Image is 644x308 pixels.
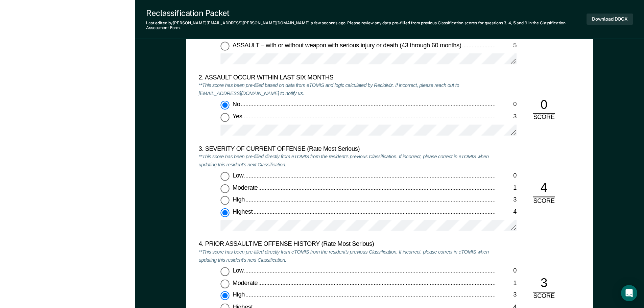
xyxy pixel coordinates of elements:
span: High [232,196,246,203]
span: High [232,291,246,298]
div: 0 [533,97,555,113]
div: 3. SEVERITY OF CURRENT OFFENSE (Rate Most Serious) [198,145,495,153]
input: Low0 [220,267,229,276]
span: No [232,101,241,108]
div: 4. PRIOR ASSAULTIVE OFFENSE HISTORY (Rate Most Serious) [198,240,495,248]
span: Moderate [232,279,259,286]
input: Yes3 [220,113,229,121]
input: Moderate1 [220,279,229,288]
span: Highest [232,208,254,215]
button: Download DOCX [587,14,633,25]
input: High3 [220,291,229,300]
div: SCORE [527,292,560,300]
div: SCORE [527,114,560,122]
div: 3 [495,196,517,204]
div: 2. ASSAULT OCCUR WITHIN LAST SIX MONTHS [198,73,495,81]
input: Moderate1 [220,184,229,193]
div: 4 [495,208,517,216]
input: High3 [220,196,229,205]
input: ASSAULT – with or without weapon with serious injury or death (43 through 60 months)5 [220,41,229,50]
div: 1 [495,184,517,192]
div: 0 [495,267,517,275]
span: a few seconds ago [311,21,345,25]
span: Moderate [232,184,259,191]
div: 3 [495,291,517,299]
div: Last edited by [PERSON_NAME][EMAIL_ADDRESS][PERSON_NAME][DOMAIN_NAME] . Please review any data pr... [146,21,587,30]
input: Highest4 [220,208,229,217]
span: Yes [232,113,243,119]
em: **This score has been pre-filled based on data from eTOMIS and logic calculated by Recidiviz. If ... [198,82,459,96]
div: SCORE [527,197,560,205]
div: Reclassification Packet [146,8,587,18]
div: 1 [495,279,517,287]
div: 3 [495,113,517,121]
span: Low [232,267,244,274]
div: 5 [495,41,517,49]
span: Low [232,172,244,179]
div: 3 [533,276,555,292]
div: Open Intercom Messenger [621,285,637,301]
input: Low0 [220,172,229,181]
div: 0 [495,101,517,109]
div: 0 [495,172,517,180]
em: **This score has been pre-filled directly from eTOMIS from the resident's previous Classification... [198,249,488,263]
span: ASSAULT – with or without weapon with serious injury or death (43 through 60 months) [232,41,462,48]
input: No0 [220,101,229,110]
em: **This score has been pre-filled directly from eTOMIS from the resident's previous Classification... [198,153,488,168]
div: 4 [533,180,555,197]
